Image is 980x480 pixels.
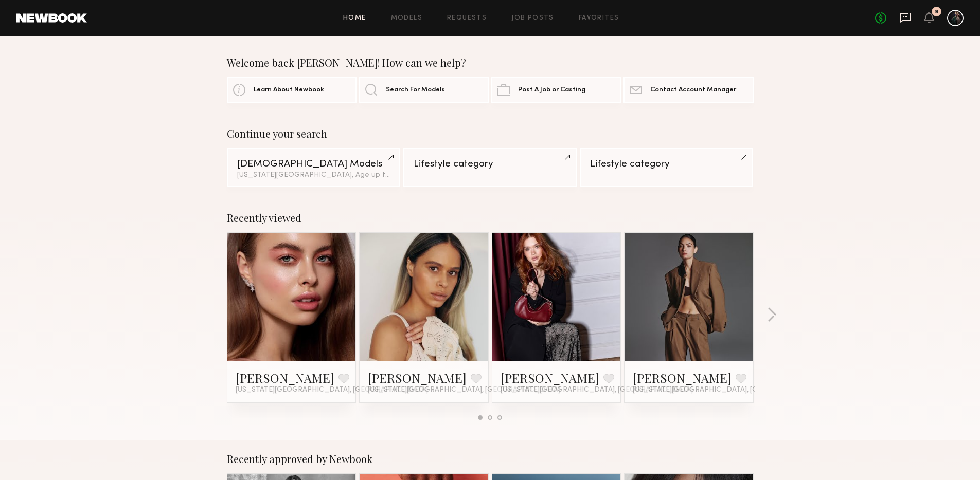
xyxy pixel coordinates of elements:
a: Requests [447,15,487,22]
a: [DEMOGRAPHIC_DATA] Models[US_STATE][GEOGRAPHIC_DATA], Age up to [DEMOGRAPHIC_DATA]. [227,148,400,187]
span: [US_STATE][GEOGRAPHIC_DATA], [GEOGRAPHIC_DATA] [236,386,428,394]
span: Learn About Newbook [254,87,324,94]
span: Search For Models [386,87,445,94]
a: Home [343,15,366,22]
span: [US_STATE][GEOGRAPHIC_DATA], [GEOGRAPHIC_DATA] [501,386,693,394]
div: Recently approved by Newbook [227,453,754,465]
a: Lifestyle category [580,148,753,187]
a: Post A Job or Casting [491,77,621,103]
a: Lifestyle category [403,148,577,187]
div: [DEMOGRAPHIC_DATA] Models [237,159,390,169]
a: [PERSON_NAME] [236,370,334,386]
span: Contact Account Manager [650,87,736,94]
a: [PERSON_NAME] [633,370,732,386]
div: [US_STATE][GEOGRAPHIC_DATA], Age up to [DEMOGRAPHIC_DATA]. [237,172,390,179]
span: [US_STATE][GEOGRAPHIC_DATA], [GEOGRAPHIC_DATA] [368,386,560,394]
div: Recently viewed [227,212,754,224]
a: [PERSON_NAME] [368,370,467,386]
a: Job Posts [511,15,554,22]
div: 9 [935,9,938,15]
div: Lifestyle category [590,159,743,169]
div: Continue your search [227,127,754,140]
a: Favorites [579,15,619,22]
a: Models [391,15,422,22]
span: Post A Job or Casting [518,87,585,94]
div: Welcome back [PERSON_NAME]! How can we help? [227,57,754,69]
div: Lifestyle category [414,159,566,169]
span: [US_STATE][GEOGRAPHIC_DATA], [GEOGRAPHIC_DATA] [633,386,825,394]
a: Search For Models [359,77,489,103]
a: Learn About Newbook [227,77,357,103]
a: [PERSON_NAME] [501,370,599,386]
a: Contact Account Manager [623,77,753,103]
